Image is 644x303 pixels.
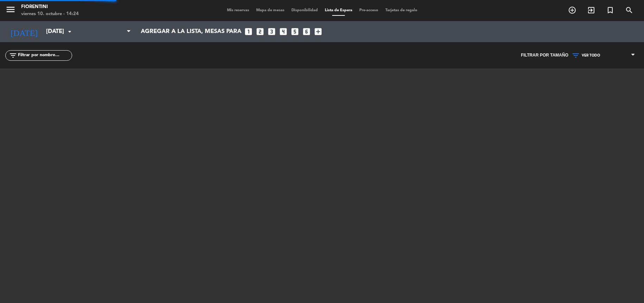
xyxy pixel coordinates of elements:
span: VER TODO [582,53,600,58]
button: menu [5,4,16,17]
span: Tarjetas de regalo [382,8,421,12]
input: Filtrar por nombre... [17,52,72,59]
div: viernes 10. octubre - 14:24 [21,11,79,18]
span: Mapa de mesas [253,8,288,12]
div: Fiorentini [21,4,79,11]
i: looks_4 [279,27,288,36]
i: [DATE] [5,24,43,39]
i: looks_two [255,27,265,36]
i: looks_one [244,27,253,36]
i: exit_to_app [587,6,595,14]
i: add_circle_outline [568,6,576,14]
i: menu [5,4,16,15]
span: Disponibilidad [288,8,321,12]
span: Pre-acceso [356,8,382,12]
i: add_box [314,27,323,36]
span: Lista de Espera [321,8,356,12]
i: looks_3 [267,27,276,36]
i: turned_in_not [606,6,614,14]
span: Mis reservas [223,8,253,12]
i: arrow_drop_down [65,27,74,36]
i: looks_5 [290,27,299,36]
span: Agregar a la lista, mesas para [141,28,241,35]
i: filter_list [9,51,17,60]
i: search [625,6,633,14]
i: looks_6 [302,27,311,36]
span: Filtrar por tamaño [521,52,568,59]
